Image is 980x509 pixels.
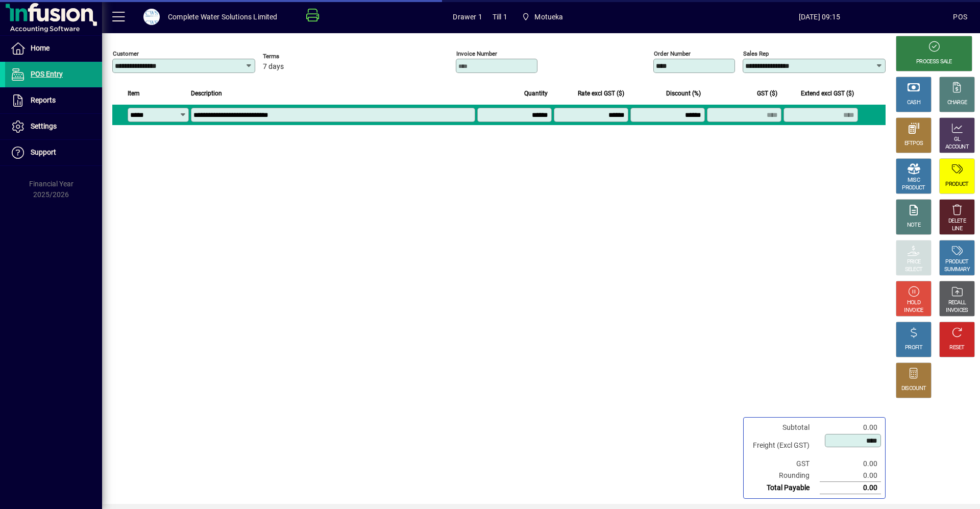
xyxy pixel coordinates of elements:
[666,88,701,99] span: Discount (%)
[456,50,497,57] mat-label: Invoice number
[534,9,563,25] span: Motueka
[907,258,921,266] div: PRICE
[263,63,284,71] span: 7 days
[453,9,482,25] span: Drawer 1
[518,8,568,26] span: Motueka
[948,217,966,225] div: DELETE
[907,299,920,307] div: HOLD
[945,258,968,266] div: PRODUCT
[944,266,970,274] div: SUMMARY
[578,88,624,99] span: Rate excl GST ($)
[902,184,925,192] div: PRODUCT
[263,53,324,60] span: Terms
[801,88,854,99] span: Extend excl GST ($)
[654,50,691,57] mat-label: Order number
[905,344,922,352] div: PROFIT
[128,88,140,99] span: Item
[820,422,881,433] td: 0.00
[113,50,139,57] mat-label: Customer
[916,58,952,66] div: PROCESS SALE
[31,44,50,52] span: Home
[907,222,920,229] div: NOTE
[954,136,961,143] div: GL
[5,140,102,165] a: Support
[953,9,967,25] div: POS
[947,99,967,107] div: CHARGE
[748,482,820,494] td: Total Payable
[945,143,969,151] div: ACCOUNT
[820,482,881,494] td: 0.00
[748,433,820,458] td: Freight (Excl GST)
[743,50,769,57] mat-label: Sales rep
[757,88,777,99] span: GST ($)
[31,96,56,104] span: Reports
[904,307,923,314] div: INVOICE
[31,148,56,156] span: Support
[945,181,968,188] div: PRODUCT
[168,9,278,25] div: Complete Water Solutions Limited
[820,470,881,482] td: 0.00
[31,70,63,78] span: POS Entry
[748,458,820,470] td: GST
[493,9,507,25] span: Till 1
[946,307,968,314] div: INVOICES
[952,225,962,233] div: LINE
[901,385,926,393] div: DISCOUNT
[904,140,923,148] div: EFTPOS
[5,88,102,113] a: Reports
[31,122,57,130] span: Settings
[905,266,923,274] div: SELECT
[748,422,820,433] td: Subtotal
[5,114,102,139] a: Settings
[908,177,920,184] div: MISC
[191,88,222,99] span: Description
[524,88,548,99] span: Quantity
[949,344,965,352] div: RESET
[135,8,168,26] button: Profile
[948,299,966,307] div: RECALL
[5,36,102,61] a: Home
[907,99,920,107] div: CASH
[820,458,881,470] td: 0.00
[748,470,820,482] td: Rounding
[685,9,953,25] span: [DATE] 09:15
